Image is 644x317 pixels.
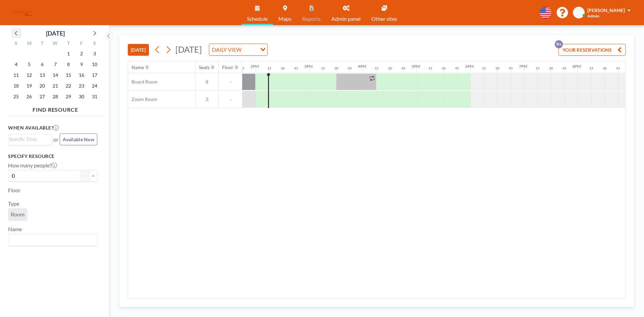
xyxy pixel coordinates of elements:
span: Room [11,211,24,218]
input: Search for option [9,235,93,244]
span: [DATE] [175,44,202,54]
div: W [49,40,62,48]
div: 30 [495,66,499,70]
span: Saturday, January 24, 2026 [90,81,99,91]
div: 7PM [519,64,527,69]
div: 15 [536,66,540,70]
div: 15 [428,66,432,70]
span: Friday, January 23, 2026 [77,81,86,91]
div: Search for option [8,234,97,246]
div: T [36,40,49,48]
div: T [62,40,75,48]
span: Sunday, January 4, 2026 [11,60,21,69]
div: Name [131,64,144,70]
span: Wednesday, January 14, 2026 [51,70,60,80]
span: Friday, January 2, 2026 [77,49,86,58]
div: 3PM [304,64,313,69]
label: How many people? [8,162,57,169]
div: 2PM [251,64,259,69]
span: Friday, January 9, 2026 [77,60,86,69]
label: Name [8,226,22,232]
span: LW [575,10,582,16]
span: Admin panel [331,16,361,21]
span: 8 [196,79,218,85]
button: [DATE] [128,44,149,56]
span: Sunday, January 11, 2026 [11,70,21,80]
span: - [219,96,242,102]
div: 15 [267,66,271,70]
span: Thursday, January 22, 2026 [64,81,73,91]
span: Zoom Room [128,96,157,102]
div: 45 [294,66,298,70]
span: Maps [278,16,291,21]
span: Monday, January 19, 2026 [24,81,34,91]
span: Available Now [63,137,94,142]
label: Type [8,200,19,207]
span: [PERSON_NAME] [587,7,625,13]
span: Other sites [371,16,397,21]
span: Monday, January 12, 2026 [24,70,34,80]
span: Monday, January 5, 2026 [24,60,34,69]
div: Search for option [209,44,267,55]
div: M [23,40,36,48]
div: 15 [589,66,593,70]
span: - [219,79,242,85]
span: Sunday, January 25, 2026 [11,92,21,101]
span: DAILY VIEW [211,45,243,54]
input: Search for option [9,136,48,143]
div: 6PM [465,64,474,69]
div: 45 [348,66,352,70]
div: [DATE] [46,29,65,38]
span: Thursday, January 1, 2026 [64,49,73,58]
span: Wednesday, January 28, 2026 [51,92,60,101]
div: Floor [222,64,233,70]
div: 45 [240,66,245,70]
span: Thursday, January 8, 2026 [64,60,73,69]
div: 30 [442,66,446,70]
div: 45 [401,66,406,70]
div: 15 [482,66,486,70]
div: 45 [562,66,567,70]
span: Monday, January 26, 2026 [24,92,34,101]
div: S [10,40,23,48]
span: Wednesday, January 21, 2026 [51,81,60,91]
div: 15 [321,66,325,70]
div: 8PM [573,64,581,69]
button: Available Now [60,134,97,145]
span: Reports [302,16,321,21]
input: Search for option [244,45,256,54]
div: Search for option [8,134,52,144]
div: 30 [549,66,553,70]
span: Schedule [247,16,268,21]
span: Board Room [128,79,158,85]
div: S [88,40,101,48]
button: - [81,170,89,181]
div: 45 [455,66,459,70]
span: or [53,136,58,143]
span: Saturday, January 17, 2026 [90,70,99,80]
div: 30 [388,66,392,70]
div: 45 [509,66,513,70]
span: 3 [196,96,218,102]
span: Friday, January 30, 2026 [77,92,86,101]
span: Admin [587,13,599,18]
div: 45 [616,66,620,70]
div: Seats [199,64,210,70]
div: 5PM [412,64,420,69]
span: Saturday, January 31, 2026 [90,92,99,101]
span: Saturday, January 10, 2026 [90,60,99,69]
span: Wednesday, January 7, 2026 [51,60,60,69]
div: 4PM [358,64,366,69]
div: 30 [603,66,607,70]
span: Sunday, January 18, 2026 [11,81,21,91]
span: Thursday, January 15, 2026 [64,70,73,80]
label: Floor [8,187,20,194]
span: Tuesday, January 27, 2026 [38,92,47,101]
h4: FIND RESOURCE [8,104,103,113]
span: Tuesday, January 13, 2026 [38,70,47,80]
img: organization-logo [11,6,35,19]
span: Tuesday, January 6, 2026 [38,60,47,69]
button: + [89,170,97,181]
span: Friday, January 16, 2026 [77,70,86,80]
div: 15 [375,66,379,70]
